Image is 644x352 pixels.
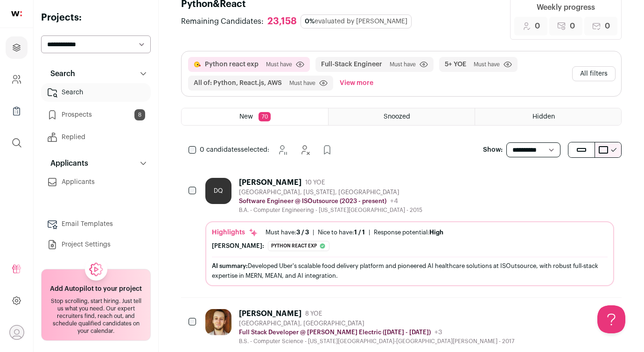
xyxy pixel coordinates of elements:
div: B.S. - Computer Science - [US_STATE][GEOGRAPHIC_DATA]-[GEOGRAPHIC_DATA][PERSON_NAME] - 2017 [239,338,514,345]
span: Must have [266,61,292,68]
button: Python react exp [205,60,259,69]
button: View more [338,76,375,91]
a: Snoozed [329,108,475,125]
span: Must have [474,61,500,68]
p: Full Stack Developer @ [PERSON_NAME] Electric ([DATE] - [DATE]) [239,329,431,336]
a: Prospects8 [41,106,151,124]
button: Search [41,64,151,83]
button: Full-Stack Engineer [321,60,382,69]
span: 0 [605,21,610,32]
h2: Projects: [41,11,151,24]
div: [GEOGRAPHIC_DATA], [GEOGRAPHIC_DATA] [239,320,514,327]
span: 1 / 1 [354,229,365,235]
span: 0 [570,21,575,32]
div: [GEOGRAPHIC_DATA], [US_STATE], [GEOGRAPHIC_DATA] [239,189,422,196]
span: New [239,113,253,120]
ul: | | [266,229,443,236]
a: Email Templates [41,215,151,233]
div: Highlights [212,228,258,237]
button: All filters [572,66,616,81]
span: 0% [305,18,315,25]
h2: Add Autopilot to your project [50,284,142,294]
a: Company Lists [6,100,28,122]
span: +3 [434,329,442,336]
a: Project Settings [41,235,151,254]
div: evaluated by [PERSON_NAME] [301,14,412,28]
button: Snooze [273,141,292,159]
div: Weekly progress [537,2,595,13]
div: Stop scrolling, start hiring. Just tell us what you need. Our expert recruiters find, reach out, ... [47,297,145,335]
a: Projects [6,36,28,59]
div: B.A. - Computer Engineering - [US_STATE][GEOGRAPHIC_DATA] - 2015 [239,206,422,214]
p: Applicants [45,158,88,169]
span: Hidden [532,113,555,120]
a: Search [41,83,151,102]
div: [PERSON_NAME] [239,178,301,187]
a: Replied [41,128,151,147]
a: Hidden [475,108,621,125]
div: DQ [205,178,231,204]
a: Applicants [41,173,151,191]
span: 70 [259,112,271,121]
button: Add to Prospects [318,141,336,159]
button: Hide [295,141,314,159]
span: selected: [200,145,269,155]
div: [PERSON_NAME]: [212,242,264,250]
span: Must have [390,61,416,68]
iframe: Toggle Customer Support [597,305,625,333]
span: Snoozed [384,113,410,120]
span: 3 / 3 [296,229,309,235]
a: Add Autopilot to your project Stop scrolling, start hiring. Just tell us what you need. Our exper... [41,269,151,341]
span: AI summary: [212,263,248,269]
span: Must have [289,79,315,87]
span: 0 candidates [200,147,241,153]
span: 0 [535,21,540,32]
button: 5+ YOE [445,60,466,69]
a: Company and ATS Settings [6,68,28,91]
button: Open dropdown [9,325,24,340]
span: 8 YOE [305,310,322,317]
span: High [429,229,443,235]
p: Show: [483,145,503,155]
span: 10 YOE [305,179,325,186]
img: 8b8ee5695e4532ad4059f4d8fe68f837fecd77bf9b83d3b8dbbde829a30dd46f.jpg [205,309,231,335]
span: Remaining Candidates: [181,16,264,27]
p: Search [45,68,75,79]
div: Python react exp [268,241,329,251]
div: Developed Uber's scalable food delivery platform and pioneered AI healthcare solutions at ISOutso... [212,261,608,281]
div: Response potential: [374,229,443,236]
a: DQ [PERSON_NAME] 10 YOE [GEOGRAPHIC_DATA], [US_STATE], [GEOGRAPHIC_DATA] Software Engineer @ ISOu... [205,178,614,286]
div: 23,158 [267,16,297,28]
div: Nice to have: [318,229,365,236]
div: Must have: [266,229,309,236]
button: All of: Python, React.js, AWS [194,78,282,88]
span: 8 [134,109,145,120]
img: wellfound-shorthand-0d5821cbd27db2630d0214b213865d53afaa358527fdda9d0ea32b1df1b89c2c.svg [11,11,22,16]
button: Applicants [41,154,151,173]
div: [PERSON_NAME] [239,309,301,318]
p: Software Engineer @ ISOutsource (2023 - present) [239,197,386,205]
span: +4 [390,198,398,204]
